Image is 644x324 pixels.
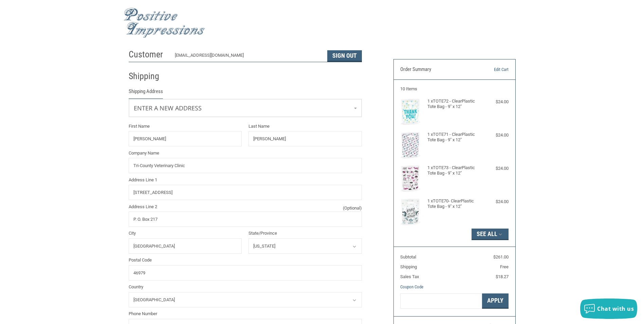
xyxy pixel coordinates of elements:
label: Address Line 1 [129,177,362,183]
span: Sales Tax [400,274,419,279]
img: Positive Impressions [124,8,205,38]
h3: Order Summary [400,66,474,73]
label: Company Name [129,150,362,157]
button: Sign Out [327,50,362,62]
legend: Shipping Address [129,88,163,99]
span: Shipping [400,264,417,269]
div: $24.00 [481,132,509,139]
h4: 1 x TOTE70- ClearPlastic Tote Bag - 9" x 12" [427,198,480,210]
label: State/Province [249,230,362,237]
small: (Optional) [343,205,362,212]
div: $24.00 [481,165,509,172]
span: $261.00 [493,254,509,259]
h2: Customer [129,49,168,60]
label: Last Name [249,123,362,130]
span: Free [500,264,509,269]
button: See All [472,229,509,240]
div: $24.00 [481,98,509,105]
div: [EMAIL_ADDRESS][DOMAIN_NAME] [175,52,320,62]
label: City [129,230,242,237]
div: $24.00 [481,198,509,205]
input: Gift Certificate or Coupon Code [400,293,482,309]
a: Enter or select a different address [129,99,362,117]
span: Enter a new address [134,104,202,112]
label: Phone Number [129,310,362,317]
span: $18.27 [496,274,509,279]
h4: 1 x TOTE71 - ClearPlastic Tote Bag - 9" x 12" [427,132,480,143]
span: Subtotal [400,254,416,259]
span: Chat with us [597,305,634,312]
a: Coupon Code [400,284,423,289]
a: Edit Cart [474,66,509,73]
button: Chat with us [580,299,637,319]
label: Country [129,284,362,290]
label: Address Line 2 [129,203,362,210]
button: Apply [482,293,509,309]
h4: 1 x TOTE73 - ClearPlastic Tote Bag - 9" x 12" [427,165,480,176]
h4: 1 x TOTE72 - ClearPlastic Tote Bag - 9" x 12" [427,98,480,110]
label: First Name [129,123,242,130]
h3: 10 Items [400,86,509,92]
h2: Shipping [129,71,168,82]
label: Postal Code [129,257,362,264]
